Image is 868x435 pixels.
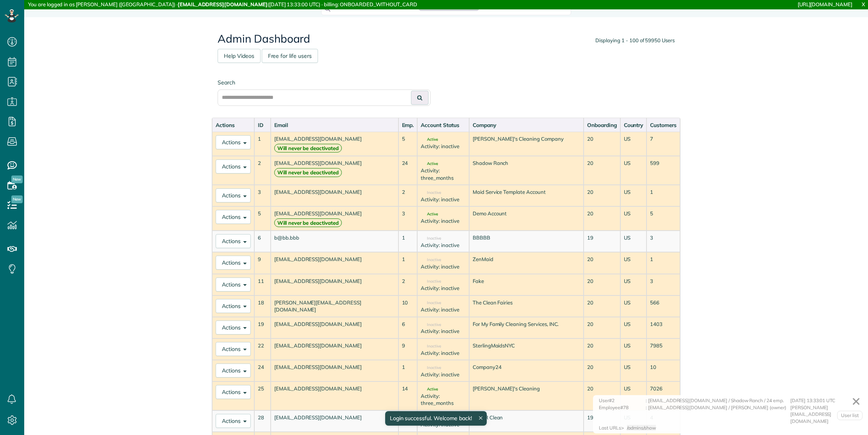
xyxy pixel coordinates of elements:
[216,159,251,174] button: Actions
[647,206,680,231] td: 5
[274,144,342,153] strong: Will never be deactivated
[469,185,584,206] td: Maid Service Template Account
[271,252,398,274] td: [EMAIL_ADDRESS][DOMAIN_NAME]
[647,252,680,274] td: 1
[620,317,647,338] td: US
[620,295,647,317] td: US
[647,185,680,206] td: 1
[271,156,398,185] td: [EMAIL_ADDRESS][DOMAIN_NAME]
[469,410,584,432] td: DocTR Clean
[647,231,680,252] td: 3
[627,425,656,431] span: /admins/show
[216,299,251,313] button: Actions
[599,424,621,431] div: Last URLs
[421,392,465,407] div: Activity: three_months
[647,132,680,156] td: 7
[216,234,251,248] button: Actions
[398,206,418,231] td: 3
[421,191,441,195] span: Inactive
[11,175,23,183] span: New
[584,338,620,360] td: 20
[254,231,271,252] td: 6
[473,121,580,129] div: Company
[620,132,647,156] td: US
[398,132,418,156] td: 5
[258,121,267,129] div: ID
[584,206,620,231] td: 20
[620,231,647,252] td: US
[469,156,584,185] td: Shadow Ranch
[216,277,251,292] button: Actions
[421,143,465,150] div: Activity: inactive
[790,404,861,425] div: [PERSON_NAME][EMAIL_ADDRESS][DOMAIN_NAME]
[271,381,398,410] td: [EMAIL_ADDRESS][DOMAIN_NAME]
[271,410,398,432] td: [EMAIL_ADDRESS][DOMAIN_NAME]
[647,317,680,338] td: 1403
[469,231,584,252] td: BBBBB
[398,360,418,381] td: 1
[274,218,342,227] strong: Will never be deactivated
[254,156,271,185] td: 2
[271,274,398,295] td: [EMAIL_ADDRESS][DOMAIN_NAME]
[216,414,251,428] button: Actions
[274,121,395,129] div: Email
[421,263,465,270] div: Activity: inactive
[469,295,584,317] td: The Clean Fairies
[421,121,465,129] div: Account Status
[620,206,647,231] td: US
[178,1,268,7] strong: [EMAIL_ADDRESS][DOMAIN_NAME]
[421,196,465,203] div: Activity: inactive
[254,185,271,206] td: 3
[798,1,852,7] a: [URL][DOMAIN_NAME]
[790,397,861,404] div: [DATE] 13:33:01 UTC
[398,252,418,274] td: 1
[848,392,864,411] a: ✕
[469,338,584,360] td: SterlingMaidsNYC
[421,349,465,357] div: Activity: inactive
[254,274,271,295] td: 11
[421,162,438,166] span: Active
[254,206,271,231] td: 5
[584,410,620,432] td: 19
[262,49,318,63] a: Free for life users
[421,279,441,283] span: Inactive
[271,295,398,317] td: [PERSON_NAME][EMAIL_ADDRESS][DOMAIN_NAME]
[216,385,251,399] button: Actions
[218,49,261,63] a: Help Videos
[599,404,646,425] div: Employee#78
[271,231,398,252] td: b@bb.bbb
[385,411,486,426] div: Login successful. Welcome back!
[421,167,465,181] div: Activity: three_months
[216,121,251,129] div: Actions
[271,132,398,156] td: [EMAIL_ADDRESS][DOMAIN_NAME]
[271,360,398,381] td: [EMAIL_ADDRESS][DOMAIN_NAME]
[421,258,441,262] span: Inactive
[469,206,584,231] td: Demo Account
[271,206,398,231] td: [EMAIL_ADDRESS][DOMAIN_NAME]
[254,360,271,381] td: 24
[254,381,271,410] td: 25
[274,168,342,177] strong: Will never be deactivated
[595,37,675,44] div: Displaying 1 - 100 of 59950 Users
[421,242,465,249] div: Activity: inactive
[216,320,251,335] button: Actions
[584,295,620,317] td: 20
[469,132,584,156] td: [PERSON_NAME]'s Cleaning Company
[584,156,620,185] td: 20
[469,317,584,338] td: For My Family Cleaning Services, INC.
[218,33,675,45] h2: Admin Dashboard
[469,360,584,381] td: Company24
[469,381,584,410] td: [PERSON_NAME]'s Cleaning
[647,381,680,410] td: 7026
[647,156,680,185] td: 599
[587,121,617,129] div: Onboarding
[584,274,620,295] td: 20
[398,231,418,252] td: 1
[584,317,620,338] td: 20
[647,360,680,381] td: 10
[620,274,647,295] td: US
[421,285,465,292] div: Activity: inactive
[398,185,418,206] td: 2
[421,217,465,225] div: Activity: inactive
[421,387,438,391] span: Active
